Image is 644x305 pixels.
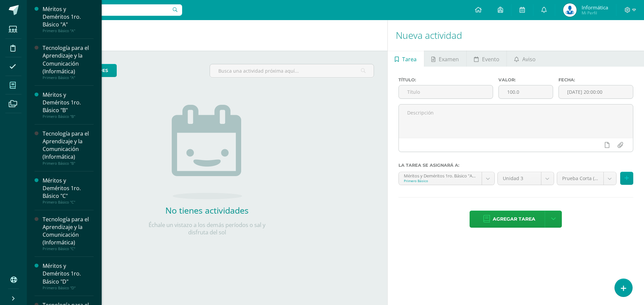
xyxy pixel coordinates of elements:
[210,64,373,77] input: Busca una actividad próxima aquí...
[399,85,493,98] input: Título
[172,105,242,199] img: no_activities.png
[398,77,493,82] label: Título:
[140,205,274,216] h2: No tienes actividades
[522,51,536,67] span: Aviso
[402,51,417,67] span: Tarea
[43,262,94,290] a: Méritos y Deméritos 1ro. Básico "D"Primero Básico "D"
[498,77,553,82] label: Valor:
[396,20,636,51] h1: Nueva actividad
[582,4,608,11] span: Informática
[43,177,94,200] div: Méritos y Deméritos 1ro. Básico "C"
[43,262,94,285] div: Méritos y Deméritos 1ro. Básico "D"
[140,221,274,236] p: Échale un vistazo a los demás períodos o sal y disfruta del sol
[31,4,182,16] input: Busca un usuario...
[43,161,94,166] div: Primero Básico "B"
[43,216,94,251] a: Tecnología para el Aprendizaje y la Comunicación (Informática)Primero Básico "C"
[43,286,94,290] div: Primero Básico "D"
[558,77,633,82] label: Fecha:
[35,20,379,51] h1: Actividades
[557,172,616,185] a: Prueba Corta (0.0%)
[482,51,499,67] span: Evento
[43,75,94,80] div: Primero Básico "A"
[563,3,577,17] img: da59f6ea21f93948affb263ca1346426.png
[43,177,94,205] a: Méritos y Deméritos 1ro. Básico "C"Primero Básico "C"
[493,211,535,227] span: Agregar tarea
[43,200,94,205] div: Primero Básico "C"
[404,172,477,178] div: Méritos y Deméritos 1ro. Básico "A" 'A'
[43,28,94,33] div: Primero Básico "A"
[43,5,94,28] div: Méritos y Deméritos 1ro. Básico "A"
[43,216,94,246] div: Tecnología para el Aprendizaje y la Comunicación (Informática)
[43,246,94,251] div: Primero Básico "C"
[43,91,94,119] a: Méritos y Deméritos 1ro. Básico "B"Primero Básico "B"
[503,172,536,185] span: Unidad 3
[398,163,633,168] label: La tarea se asignará a:
[43,44,94,80] a: Tecnología para el Aprendizaje y la Comunicación (Informática)Primero Básico "A"
[43,130,94,161] div: Tecnología para el Aprendizaje y la Comunicación (Informática)
[43,44,94,75] div: Tecnología para el Aprendizaje y la Comunicación (Informática)
[467,51,506,67] a: Evento
[404,178,477,183] div: Primero Básico
[399,172,494,185] a: Méritos y Deméritos 1ro. Básico "A" 'A'Primero Básico
[499,85,553,98] input: Puntos máximos
[43,114,94,119] div: Primero Básico "B"
[424,51,466,67] a: Examen
[43,91,94,114] div: Méritos y Deméritos 1ro. Básico "B"
[388,51,424,67] a: Tarea
[498,172,554,185] a: Unidad 3
[582,10,608,16] span: Mi Perfil
[559,85,633,98] input: Fecha de entrega
[43,5,94,33] a: Méritos y Deméritos 1ro. Básico "A"Primero Básico "A"
[439,51,459,67] span: Examen
[562,172,598,185] span: Prueba Corta (0.0%)
[507,51,543,67] a: Aviso
[43,130,94,165] a: Tecnología para el Aprendizaje y la Comunicación (Informática)Primero Básico "B"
